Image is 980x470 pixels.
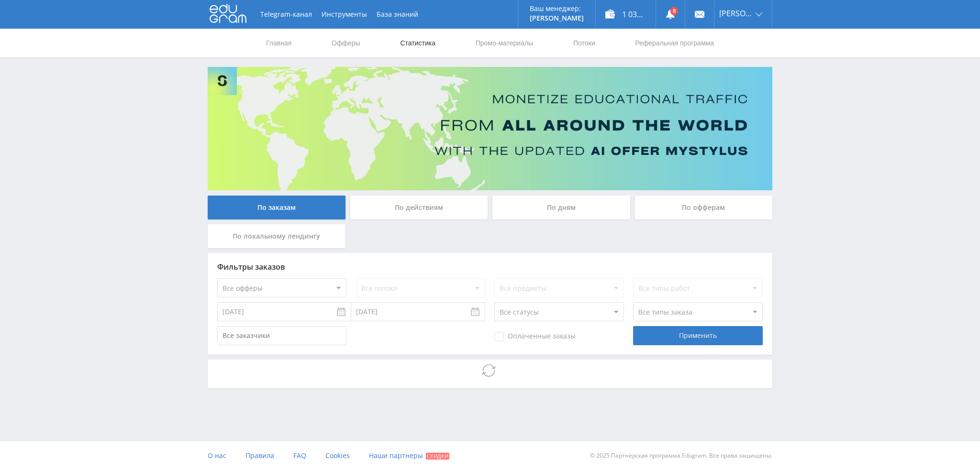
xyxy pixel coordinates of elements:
div: По дням [492,196,630,219]
a: О нас [208,441,226,470]
div: По действиям [350,196,488,219]
span: Наши партнеры [369,451,423,460]
img: Banner [208,67,772,190]
p: Ваш менеджер: [530,5,584,12]
a: Cookies [325,441,350,470]
div: Применить [633,326,762,345]
span: Скидки [426,453,449,459]
a: Правила [245,441,274,470]
span: FAQ [293,451,306,460]
p: [PERSON_NAME] [530,14,584,22]
span: О нас [208,451,226,460]
a: Промо-материалы [475,29,534,57]
a: FAQ [293,441,306,470]
span: [PERSON_NAME] [719,10,753,17]
a: Потоки [572,29,596,57]
span: Оплаченные заказы [494,332,576,341]
a: Главная [265,29,292,57]
div: Фильтры заказов [217,262,763,271]
a: Статистика [399,29,436,57]
div: © 2025 Партнёрская программа Edugram. Все права защищены. [495,441,772,470]
span: Cookies [325,451,350,460]
span: Правила [245,451,274,460]
div: По офферам [635,196,773,219]
a: Офферы [331,29,361,57]
div: По локальному лендингу [208,224,345,248]
input: Все заказчики [217,326,346,345]
div: По заказам [208,196,345,219]
a: Реферальная программа [634,29,715,57]
a: Наши партнеры Скидки [369,441,449,470]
